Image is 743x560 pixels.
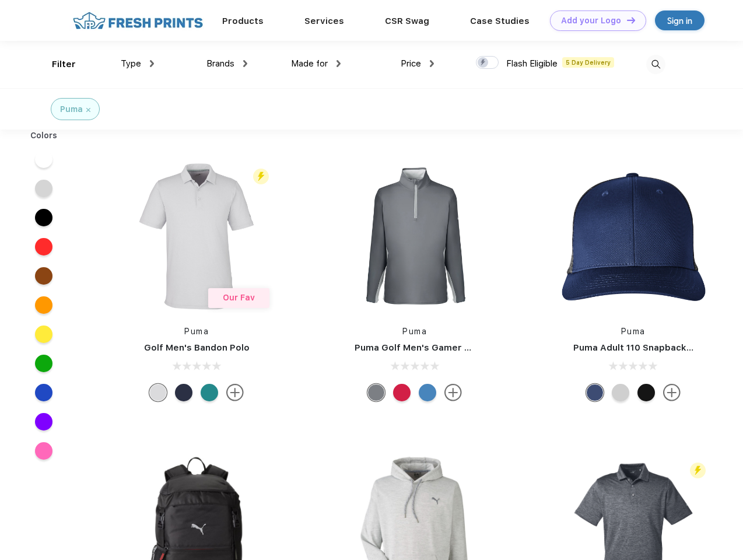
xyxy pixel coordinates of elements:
[119,159,274,314] img: func=resize&h=266
[561,16,621,26] div: Add your Logo
[184,327,209,336] a: Puma
[223,293,255,302] span: Our Fav
[637,384,655,401] div: Pma Blk with Pma Blk
[430,60,434,67] img: dropdown.png
[556,159,711,314] img: func=resize&h=266
[222,16,264,26] a: Products
[586,384,604,401] div: Peacoat Qut Shd
[149,384,167,401] div: High Rise
[355,342,539,353] a: Puma Golf Men's Gamer Golf Quarter-Zip
[304,16,344,26] a: Services
[86,108,90,112] img: filter_cancel.svg
[385,16,429,26] a: CSR Swag
[175,384,192,401] div: Navy Blazer
[243,60,247,67] img: dropdown.png
[562,57,614,68] span: 5 Day Delivery
[121,58,141,69] span: Type
[627,17,635,23] img: DT
[150,60,154,67] img: dropdown.png
[419,384,436,401] div: Bright Cobalt
[655,10,705,30] a: Sign in
[690,463,706,478] img: flash_active_toggle.svg
[291,58,328,69] span: Made for
[253,169,269,184] img: flash_active_toggle.svg
[144,342,250,353] a: Golf Men's Bandon Polo
[401,58,421,69] span: Price
[444,384,462,401] img: more.svg
[337,60,341,67] img: dropdown.png
[52,58,76,71] div: Filter
[612,384,629,401] div: Quarry Brt Whit
[506,58,558,69] span: Flash Eligible
[402,327,427,336] a: Puma
[646,55,665,74] img: desktop_search.svg
[201,384,218,401] div: Green Lagoon
[337,159,492,314] img: func=resize&h=266
[206,58,234,69] span: Brands
[22,129,66,142] div: Colors
[663,384,681,401] img: more.svg
[226,384,244,401] img: more.svg
[667,14,692,27] div: Sign in
[621,327,646,336] a: Puma
[393,384,411,401] div: Ski Patrol
[367,384,385,401] div: Quiet Shade
[60,103,83,116] div: Puma
[69,10,206,31] img: fo%20logo%202.webp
